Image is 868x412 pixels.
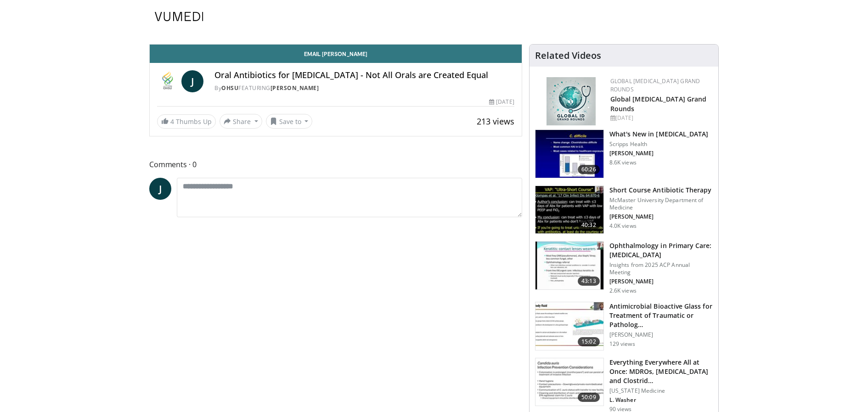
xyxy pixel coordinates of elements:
h3: Short Course Antibiotic Therapy [609,186,713,195]
div: By FEATURING [214,84,514,92]
img: 590c3df7-196e-490d-83c6-10032953bd9f.150x105_q85_crop-smart_upscale.jpg [535,358,603,406]
span: 50:09 [578,393,600,402]
p: Insights from 2025 ACP Annual Meeting [609,261,713,276]
p: [US_STATE] Medicine [609,387,713,395]
p: Scripps Health [609,141,709,148]
div: [DATE] [489,98,514,106]
h3: Ophthalmology in Primary Care: [MEDICAL_DATA] [609,241,713,260]
span: 213 views [477,116,514,127]
button: Save to [266,114,313,129]
button: Share [220,114,262,129]
a: Email [PERSON_NAME] [150,45,522,63]
a: OHSU [221,84,238,92]
span: 43:13 [578,277,600,286]
p: Laraine Washer [609,396,713,404]
p: 4.0K views [609,222,637,230]
a: 15:02 Antimicrobial Bioactive Glass for Treatment of Traumatic or Patholog… [PERSON_NAME] 129 views [535,302,713,350]
span: 60:26 [578,165,600,174]
a: Global [MEDICAL_DATA] Grand Rounds [610,95,707,113]
img: 438c20ca-72c0-45eb-b870-d37806d5fe9c.150x105_q85_crop-smart_upscale.jpg [535,242,603,289]
h3: What's New in [MEDICAL_DATA] [609,130,709,139]
h4: Oral Antibiotics for [MEDICAL_DATA] - Not All Orals are Created Equal [214,70,514,80]
p: [PERSON_NAME] [609,331,713,339]
span: 15:02 [578,337,600,346]
p: 2.6K views [609,287,637,294]
img: VuMedi Logo [155,12,203,21]
p: 8.6K views [609,159,637,166]
img: 15b69912-10dd-461b-85d0-47f8f07aff63.150x105_q85_crop-smart_upscale.jpg [535,302,603,350]
a: 60:26 What's New in [MEDICAL_DATA] Scripps Health [PERSON_NAME] 8.6K views [535,130,713,178]
a: J [149,178,171,200]
h3: Antimicrobial Bioactive Glass for Treatment of Traumatic or Pathological Bone Defects [609,302,713,329]
a: Global [MEDICAL_DATA] Grand Rounds [610,77,700,93]
img: 2bf877c0-eb7b-4425-8030-3dd848914f8d.150x105_q85_crop-smart_upscale.jpg [535,186,603,234]
p: Joyce Wipf [609,278,713,285]
a: J [181,70,203,92]
p: Brad Spellberg [609,213,713,220]
img: e456a1d5-25c5-46f9-913a-7a343587d2a7.png.150x105_q85_autocrop_double_scale_upscale_version-0.2.png [547,77,596,125]
a: [PERSON_NAME] [271,84,319,92]
div: [DATE] [610,114,711,122]
img: 8828b190-63b7-4755-985f-be01b6c06460.150x105_q85_crop-smart_upscale.jpg [535,130,603,178]
span: 4 [170,117,174,126]
p: Nancy Crum-Cianflone [609,150,709,157]
a: 43:13 Ophthalmology in Primary Care: [MEDICAL_DATA] Insights from 2025 ACP Annual Meeting [PERSON... [535,241,713,294]
p: 129 views [609,340,635,348]
a: 4 Thumbs Up [157,114,216,129]
h4: Related Videos [535,50,601,61]
span: 40:32 [578,220,600,230]
p: McMaster University Department of Medicine [609,197,713,211]
a: 40:32 Short Course Antibiotic Therapy McMaster University Department of Medicine [PERSON_NAME] 4.... [535,186,713,234]
h3: Everything Everywhere All at Once: MDROs, Candida auris and Clostridiodes difficile [609,358,713,385]
img: OHSU [157,70,178,92]
span: Comments 0 [149,158,522,170]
